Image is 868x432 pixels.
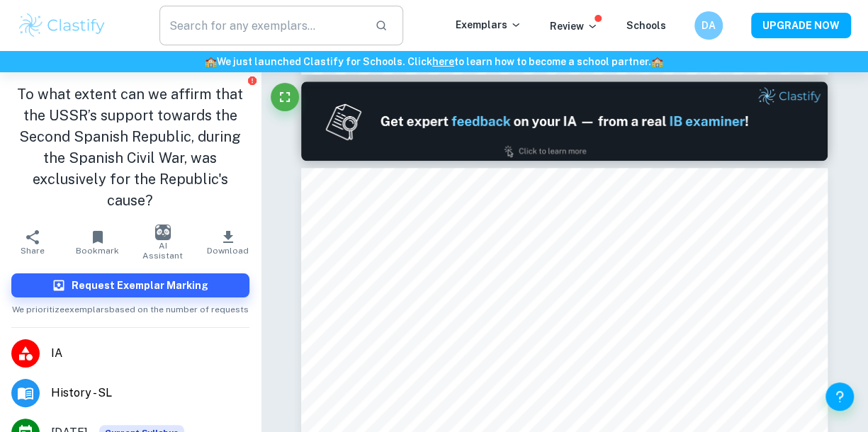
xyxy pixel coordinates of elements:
[247,75,258,86] button: Report issue
[130,222,196,262] button: AI Assistant
[205,56,217,67] span: 🏫
[550,18,598,34] p: Review
[76,246,119,256] span: Bookmark
[159,6,363,45] input: Search for any exemplars...
[196,222,261,262] button: Download
[12,297,249,316] span: We prioritize exemplars based on the number of requests
[72,278,208,293] h6: Request Exemplar Marking
[301,81,828,161] img: Ad
[701,18,717,33] h6: DA
[432,56,454,67] a: here
[65,222,130,262] button: Bookmark
[3,54,865,69] h6: We just launched Clastify for Schools. Click to learn how to become a school partner.
[825,382,854,411] button: Help and Feedback
[155,224,171,240] img: AI Assistant
[11,84,249,211] h1: To what extent can we affirm that the USSR’s support towards the Second Spanish Republic, during ...
[207,246,249,256] span: Download
[51,385,249,402] span: History - SL
[21,246,45,256] span: Share
[139,241,187,261] span: AI Assistant
[11,273,249,297] button: Request Exemplar Marking
[271,83,299,111] button: Fullscreen
[694,11,723,40] button: DA
[651,56,663,67] span: 🏫
[751,13,851,38] button: UPGRADE NOW
[456,17,522,33] p: Exemplars
[51,345,249,362] span: IA
[17,11,107,40] img: Clastify logo
[626,20,666,31] a: Schools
